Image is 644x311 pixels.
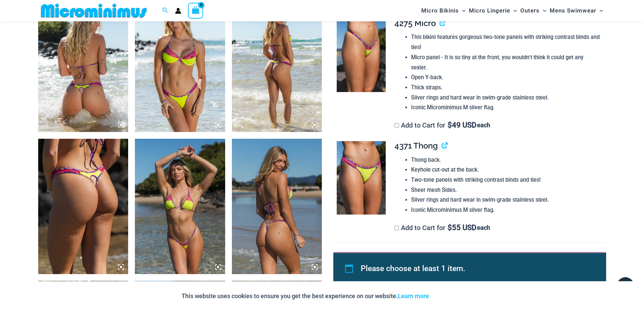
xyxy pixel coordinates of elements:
[411,93,600,103] li: Silver rings and hard wear in swim-grade stainless steel.
[395,226,399,230] input: Add to Cart for$55 USD each
[448,224,476,231] span: 55 USD
[550,2,596,19] span: Mens Swimwear
[448,223,452,232] span: $
[448,121,452,129] span: $
[419,1,606,20] nav: Site Navigation
[337,19,386,92] img: Coastal Bliss Leopard Sunset 4275 Micro Bikini
[188,3,204,18] a: View Shopping Cart, empty
[411,103,600,113] li: Iconic Microminimus M silver flag.
[395,18,436,28] span: 4275 Micro
[361,261,591,276] li: Please choose at least 1 item.
[520,2,540,19] span: Outers
[38,139,128,274] img: Coastal Bliss Leopard Sunset 4371 Thong Bikini
[510,2,517,19] span: Menu Toggle
[421,2,459,19] span: Micro Bikinis
[420,2,467,19] a: Micro BikinisMenu ToggleMenu Toggle
[477,224,490,231] span: each
[540,2,546,19] span: Menu Toggle
[411,185,600,195] li: Sheer mesh Sides.
[232,139,322,274] img: Coastal Bliss Leopard Sunset 3171 Tri Top 4275 Micro Bikini
[434,288,463,304] button: Accept
[469,2,510,19] span: Micro Lingerie
[477,122,490,129] span: each
[459,2,466,19] span: Menu Toggle
[519,2,548,19] a: OutersMenu ToggleMenu Toggle
[411,32,600,52] li: This bikini features gorgeous two-tone panels with striking contrast binds and ties!
[395,224,490,232] label: Add to Cart for
[411,52,600,72] li: Micro panel - It is so tiny at the front, you wouldn’t think it could get any sexier.
[548,2,605,19] a: Mens SwimwearMenu ToggleMenu Toggle
[411,155,600,165] li: Thong back.
[596,2,603,19] span: Menu Toggle
[411,165,600,175] li: Keyhole cut-out at the back.
[135,139,225,274] img: Coastal Bliss Leopard Sunset 3171 Tri Top 4275 Micro Bikini
[162,6,168,15] a: Search icon link
[467,2,519,19] a: Micro LingerieMenu ToggleMenu Toggle
[38,3,149,18] img: MM SHOP LOGO FLAT
[398,292,429,299] a: Learn more
[411,83,600,93] li: Thick straps.
[411,205,600,215] li: Iconic Microminimus M silver flag.
[411,72,600,83] li: Open Y-back.
[337,141,386,215] img: Coastal Bliss Leopard Sunset Thong Bikini
[395,123,399,128] input: Add to Cart for$49 USD each
[395,141,438,151] span: 4371 Thong
[175,8,181,14] a: Account icon link
[448,122,476,129] span: 49 USD
[182,291,429,301] p: This website uses cookies to ensure you get the best experience on our website.
[411,175,600,185] li: Two-tone panels with striking contrast binds and ties!
[395,121,490,129] label: Add to Cart for
[411,195,600,205] li: Silver rings and hard wear in swim-grade stainless steel.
